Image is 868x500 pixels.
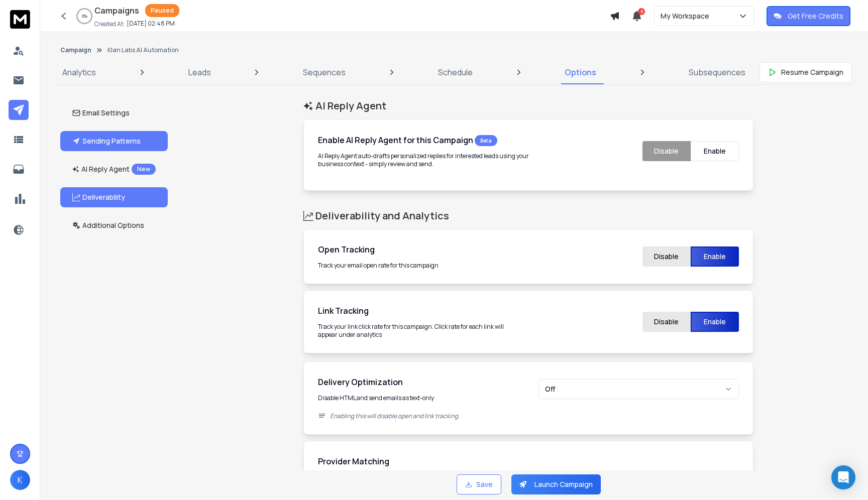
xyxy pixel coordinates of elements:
[303,99,753,113] h1: AI Reply Agent
[689,66,745,78] p: Subsequences
[767,6,850,26] button: Get Free Credits
[10,470,30,490] button: K
[303,66,346,78] p: Sequences
[297,60,352,84] a: Sequences
[831,465,855,489] div: Open Intercom Messenger
[82,13,87,19] p: 0 %
[661,11,713,21] p: My Workspace
[683,60,751,84] a: Subsequences
[188,66,211,78] p: Leads
[72,108,130,118] p: Email Settings
[438,66,473,78] p: Schedule
[638,8,645,15] span: 5
[559,60,602,84] a: Options
[759,62,852,82] button: Resume Campaign
[56,60,102,84] a: Analytics
[60,103,168,123] button: Email Settings
[145,4,179,17] div: Paused
[107,46,179,54] p: Klan Labs AI Automation
[60,46,91,54] button: Campaign
[127,20,175,28] p: [DATE] 02:48 PM
[182,60,217,84] a: Leads
[62,66,96,78] p: Analytics
[432,60,479,84] a: Schedule
[565,66,596,78] p: Options
[94,5,139,17] h1: Campaigns
[788,11,843,21] p: Get Free Credits
[94,20,125,28] p: Created At:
